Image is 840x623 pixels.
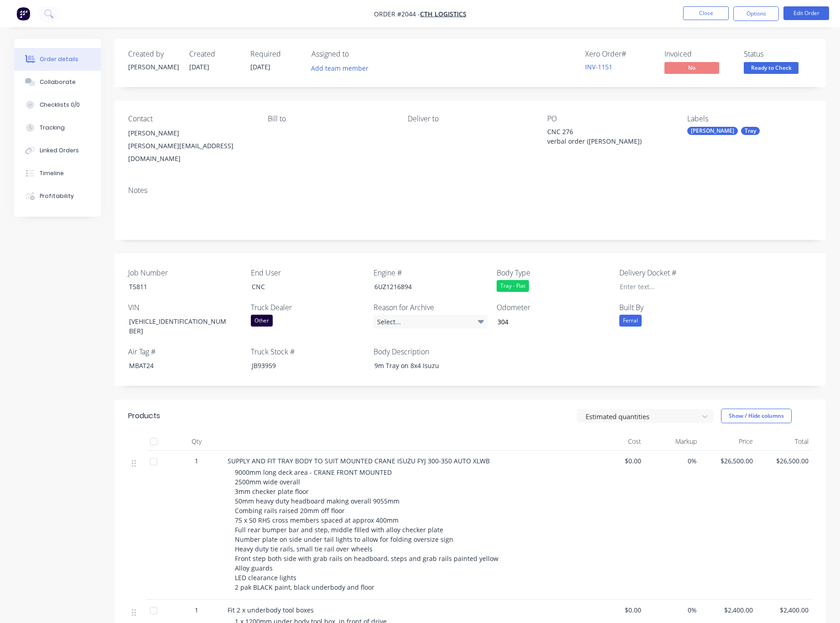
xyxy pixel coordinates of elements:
div: [PERSON_NAME][PERSON_NAME][EMAIL_ADDRESS][DOMAIN_NAME] [128,127,253,165]
div: Total [757,432,813,451]
span: Order #2044 - [374,10,420,18]
div: Qty [169,432,224,451]
div: Assigned to [311,50,403,58]
button: Profitability [14,185,101,208]
div: Timeline [40,169,64,177]
label: Job Number [128,267,242,278]
label: Body Type [497,267,611,278]
div: CNC [244,280,358,293]
div: JB93959 [244,359,358,372]
span: $2,400.00 [704,605,753,615]
span: 1 [195,456,198,466]
span: 1 [195,605,198,615]
div: Linked Orders [40,146,79,155]
div: [PERSON_NAME] [128,62,178,72]
div: Tracking [40,124,65,132]
div: Markup [645,432,701,451]
span: [DATE] [189,62,209,71]
div: Products [128,410,160,421]
label: Delivery Docket # [619,267,733,278]
label: Engine # [373,267,487,278]
button: Show / Hide columns [721,409,792,423]
div: Invoiced [664,50,733,58]
div: Status [744,50,812,58]
button: Checklists 0/0 [14,93,101,116]
div: Labels [687,114,812,123]
div: Contact [128,114,253,123]
div: Other [251,315,273,327]
div: Ferral [619,315,642,327]
div: Price [700,432,757,451]
button: Timeline [14,162,101,185]
span: [DATE] [250,62,270,71]
button: Options [733,6,779,21]
div: CNC 276 verbal order ([PERSON_NAME]) [547,127,661,146]
span: $0.00 [592,605,641,615]
span: SUPPLY AND FIT TRAY BODY TO SUIT MOUNTED CRANE ISUZU FYJ 300-350 AUTO XLWB [228,457,490,465]
label: Body Description [373,346,487,357]
div: MBAT24 [122,359,236,372]
label: Reason for Archive [373,302,487,313]
span: 0% [648,605,697,615]
div: PO [547,114,672,123]
span: $0.00 [592,456,641,466]
a: CTH Logistics [420,10,467,18]
div: Profitability [40,192,74,200]
div: Cost [589,432,645,451]
button: Collaborate [14,71,101,93]
div: Deliver to [408,114,533,123]
div: [PERSON_NAME] [128,127,253,140]
div: [PERSON_NAME][EMAIL_ADDRESS][DOMAIN_NAME] [128,140,253,165]
div: Tray [741,127,760,135]
div: Checklists 0/0 [40,101,80,109]
div: T5811 [122,280,236,293]
div: Tray - Flat [497,280,529,292]
span: $2,400.00 [760,605,809,615]
span: $26,500.00 [760,456,809,466]
button: Tracking [14,116,101,139]
div: Required [250,50,301,58]
button: Ready to Check [744,62,799,76]
div: Order details [40,55,78,63]
button: Edit Order [783,6,829,20]
input: Enter number... [490,315,610,328]
img: Factory [16,7,30,21]
button: Add team member [311,62,373,74]
span: Fit 2 x underbody tool boxes [228,606,314,614]
button: Order details [14,48,101,71]
span: 0% [648,456,697,466]
span: No [664,62,719,73]
button: Add team member [306,62,373,74]
div: Created [189,50,239,58]
div: 6UZ1216894 [367,280,481,293]
div: [PERSON_NAME] [687,127,738,135]
label: VIN [128,302,242,313]
label: Odometer [497,302,611,313]
div: Notes [128,186,812,195]
div: 9m Tray on 8x4 Isuzu [367,359,481,372]
a: INV-1151 [585,62,612,71]
label: Air Tag # [128,346,242,357]
div: Bill to [268,114,393,123]
span: $26,500.00 [704,456,753,466]
div: Collaborate [40,78,76,86]
label: Truck Stock # [251,346,365,357]
div: [VEHICLE_IDENTIFICATION_NUMBER] [122,315,236,337]
label: Built By [619,302,733,313]
label: Truck Dealer [251,302,365,313]
div: Xero Order # [585,50,653,58]
div: Select... [373,315,487,328]
span: 9000mm long deck area - CRANE FRONT MOUNTED 2500mm wide overall 3mm checker plate floor 50mm heav... [235,468,600,592]
button: Close [683,6,729,20]
span: Ready to Check [744,62,799,73]
button: Linked Orders [14,139,101,162]
div: Created by [128,50,178,58]
label: End User [251,267,365,278]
